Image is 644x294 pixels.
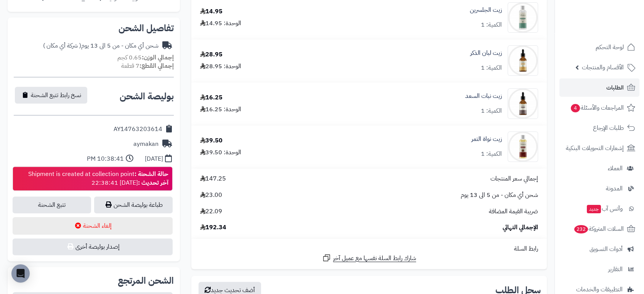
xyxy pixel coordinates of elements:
span: 4 [571,104,580,112]
span: الطلبات [606,82,624,93]
div: Shipment is created at collection point [DATE] 22:38:41 [28,170,168,187]
a: زيت لبان الذكر [470,49,502,58]
span: طلبات الإرجاع [593,123,624,133]
div: الكمية: 1 [481,150,502,158]
span: العملاء [608,163,623,174]
h2: الشحن المرتجع [118,276,174,285]
div: [DATE] [145,155,163,163]
a: إشعارات التحويلات البنكية [559,139,639,157]
button: نسخ رابط تتبع الشحنة [15,87,87,104]
small: 0.65 كجم [117,53,174,62]
span: 192.34 [200,223,226,232]
span: أدوات التسويق [590,244,623,254]
a: زيت نواة التمر [471,135,502,144]
span: شحن أي مكان - من 5 الى 13 يوم [461,191,538,200]
a: طلبات الإرجاع [559,119,639,137]
div: AY14763203614 [114,125,162,134]
a: الطلبات [559,78,639,97]
img: 1748203453-Date%20Seed%20Oil%20100ml-90x90.jpg [508,131,538,162]
a: التقارير [559,260,639,278]
a: زيت نبات السعد [465,92,502,101]
div: 16.25 [200,93,223,102]
a: العملاء [559,159,639,177]
strong: إجمالي الوزن: [142,53,174,62]
div: الوحدة: 28.95 [200,62,241,71]
h2: بوليصة الشحن [120,92,174,101]
div: الكمية: 1 [481,64,502,72]
span: نسخ رابط تتبع الشحنة [31,91,81,100]
button: إصدار بوليصة أخرى [13,238,173,255]
div: الكمية: 1 [481,21,502,29]
a: زيت الجلسرين [470,6,502,14]
span: وآتس آب [586,203,623,214]
div: 10:38:41 PM [87,155,124,163]
a: لوحة التحكم [559,38,639,56]
span: شارك رابط السلة نفسها مع عميل آخر [333,254,416,263]
a: طباعة بوليصة الشحن [94,197,173,213]
span: المدونة [606,183,623,194]
span: المراجعات والأسئلة [570,102,624,113]
div: Open Intercom Messenger [11,264,30,283]
h2: تفاصيل الشحن [14,24,174,33]
div: aymakan [133,140,159,149]
a: وآتس آبجديد [559,200,639,218]
div: الوحدة: 16.25 [200,105,241,114]
button: إلغاء الشحنة [13,217,173,235]
a: تتبع الشحنة [13,197,91,213]
span: التقارير [608,264,623,275]
div: الوحدة: 14.95 [200,19,241,28]
span: لوحة التحكم [596,42,624,53]
span: 23.00 [200,191,222,200]
strong: إجمالي القطع: [139,61,174,70]
div: 39.50 [200,136,223,145]
small: 7 قطعة [121,61,174,70]
a: المراجعات والأسئلة4 [559,99,639,117]
span: 22.09 [200,207,222,216]
span: جديد [587,205,601,213]
span: ( شركة أي مكان ) [43,41,81,50]
img: 1719855935-Nutsedge%20Oil%2030ml%20v02-90x90.jpg [508,88,538,119]
span: الإجمالي النهائي [503,223,538,232]
img: 1717355013-Glycerin-Oil-100ml%20v02-90x90.jpg [508,2,538,33]
a: شارك رابط السلة نفسها مع عميل آخر [322,253,416,263]
a: المدونة [559,179,639,198]
img: 1719855803-Frankincense%20Oil%2030ml%20v02-90x90.jpg [508,45,538,76]
div: الكمية: 1 [481,107,502,115]
div: 14.95 [200,7,223,16]
a: السلات المتروكة232 [559,220,639,238]
span: الأقسام والمنتجات [582,62,624,73]
div: رابط السلة [194,244,544,253]
span: 232 [574,225,588,233]
strong: حالة الشحنة : [135,169,168,179]
span: السلات المتروكة [574,224,624,234]
a: أدوات التسويق [559,240,639,258]
div: شحن أي مكان - من 5 الى 13 يوم [43,42,159,50]
div: 28.95 [200,50,223,59]
span: إشعارات التحويلات البنكية [566,143,624,153]
strong: آخر تحديث : [138,178,168,187]
span: 147.25 [200,174,226,183]
span: ضريبة القيمة المضافة [489,207,538,216]
div: الوحدة: 39.50 [200,148,241,157]
span: إجمالي سعر المنتجات [490,174,538,183]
